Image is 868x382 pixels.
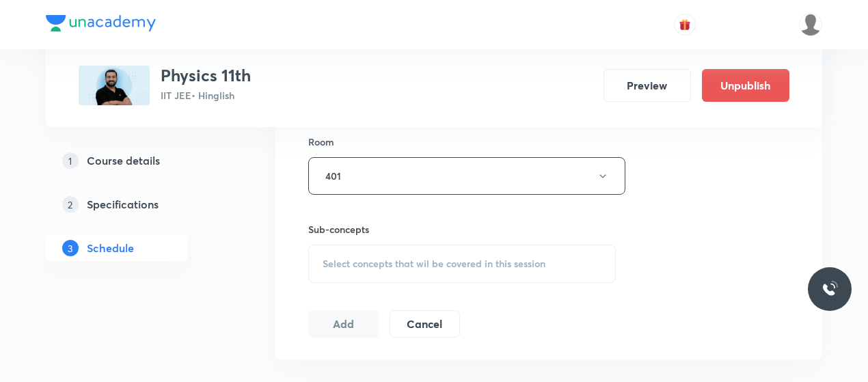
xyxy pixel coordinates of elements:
h6: Room [308,135,334,149]
button: Unpublish [702,69,789,102]
p: 3 [62,240,79,256]
button: Preview [603,69,691,102]
p: IIT JEE • Hinglish [161,88,251,103]
span: Select concepts that wil be covered in this session [323,258,545,269]
h5: Course details [87,152,160,169]
button: Add [308,310,379,338]
a: 1Course details [46,147,232,174]
img: ttu [822,281,838,297]
button: avatar [674,14,696,36]
a: 2Specifications [46,191,232,218]
p: 2 [62,196,79,213]
h5: Schedule [87,240,134,256]
a: Company Logo [46,15,156,35]
h3: Physics 11th [161,66,251,85]
img: Company Logo [46,15,156,31]
button: Cancel [390,310,460,338]
button: 401 [308,157,625,195]
h6: Sub-concepts [308,222,616,236]
img: B3A6ABCD-F345-4334-ACE4-3D2F2B39D2EC_plus.png [79,66,150,105]
img: Dhirendra singh [799,13,822,36]
h5: Specifications [87,196,159,213]
p: 1 [62,152,79,169]
img: avatar [679,18,691,31]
